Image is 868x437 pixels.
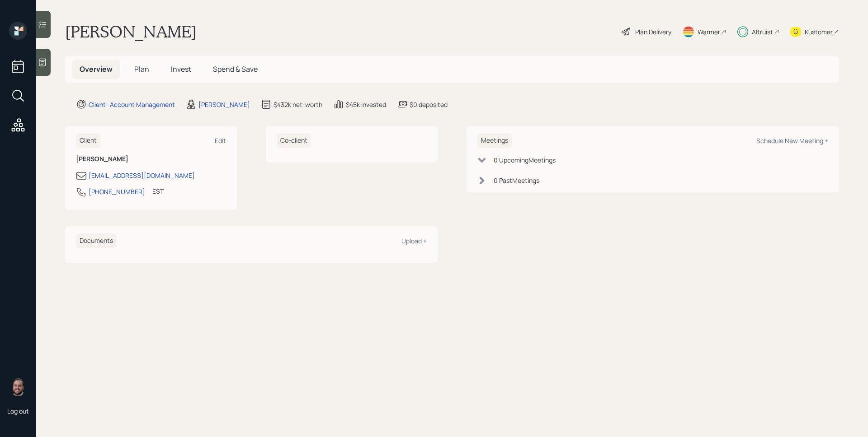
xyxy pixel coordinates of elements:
[89,187,145,196] div: [PHONE_NUMBER]
[171,64,191,74] span: Invest
[752,27,773,37] div: Altruist
[215,136,226,145] div: Edit
[213,64,258,74] span: Spend & Save
[346,100,386,109] div: $45k invested
[76,133,100,148] h6: Client
[410,100,448,109] div: $0 deposited
[76,155,226,163] h6: [PERSON_NAME]
[494,155,556,165] div: 0 Upcoming Meeting s
[80,64,113,74] span: Overview
[274,100,322,109] div: $432k net-worth
[7,407,29,415] div: Log out
[698,27,720,37] div: Warmer
[477,133,512,148] h6: Meetings
[65,22,197,42] h1: [PERSON_NAME]
[89,100,175,109] div: Client · Account Management
[401,237,427,245] div: Upload +
[76,233,117,248] h6: Documents
[756,136,828,145] div: Schedule New Meeting +
[277,133,311,148] h6: Co-client
[9,378,27,396] img: james-distasi-headshot.png
[635,27,671,37] div: Plan Delivery
[494,176,539,185] div: 0 Past Meeting s
[134,64,149,74] span: Plan
[89,171,195,180] div: [EMAIL_ADDRESS][DOMAIN_NAME]
[198,100,250,109] div: [PERSON_NAME]
[805,27,833,37] div: Kustomer
[152,186,164,196] div: EST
